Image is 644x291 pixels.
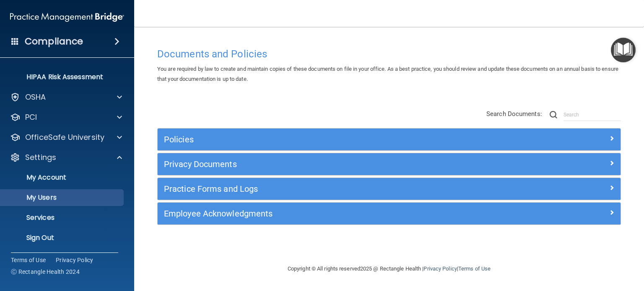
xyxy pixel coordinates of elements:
[10,9,124,26] img: PMB logo
[5,173,120,182] p: My Account
[5,73,120,81] p: HIPAA Risk Assessment
[164,160,499,169] h5: Privacy Documents
[157,49,621,59] h4: Documents and Policies
[236,255,542,282] div: Copyright © All rights reserved 2025 @ Rectangle Health | |
[25,36,83,47] h4: Compliance
[157,66,618,82] span: You are required by law to create and maintain copies of these documents on file in your office. ...
[10,132,122,142] a: OfficeSafe University
[164,133,614,146] a: Policies
[5,193,120,202] p: My Users
[550,111,557,118] img: ic-search.3b580494.png
[11,268,80,276] span: Ⓒ Rectangle Health 2024
[25,132,104,142] p: OfficeSafe University
[563,108,621,121] input: Search
[56,256,93,264] a: Privacy Policy
[25,112,37,122] p: PCI
[10,112,122,122] a: PCI
[10,92,122,102] a: OSHA
[458,265,491,272] a: Terms of Use
[11,256,46,264] a: Terms of Use
[164,207,614,220] a: Employee Acknowledgments
[10,152,122,162] a: Settings
[164,157,614,171] a: Privacy Documents
[164,209,499,218] h5: Employee Acknowledgments
[25,92,46,102] p: OSHA
[25,152,56,162] p: Settings
[164,184,499,193] h5: Practice Forms and Logs
[611,38,636,62] button: Open Resource Center
[5,234,120,242] p: Sign Out
[423,265,457,272] a: Privacy Policy
[486,110,542,118] span: Search Documents:
[164,182,614,196] a: Practice Forms and Logs
[164,135,499,144] h5: Policies
[5,214,120,222] p: Services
